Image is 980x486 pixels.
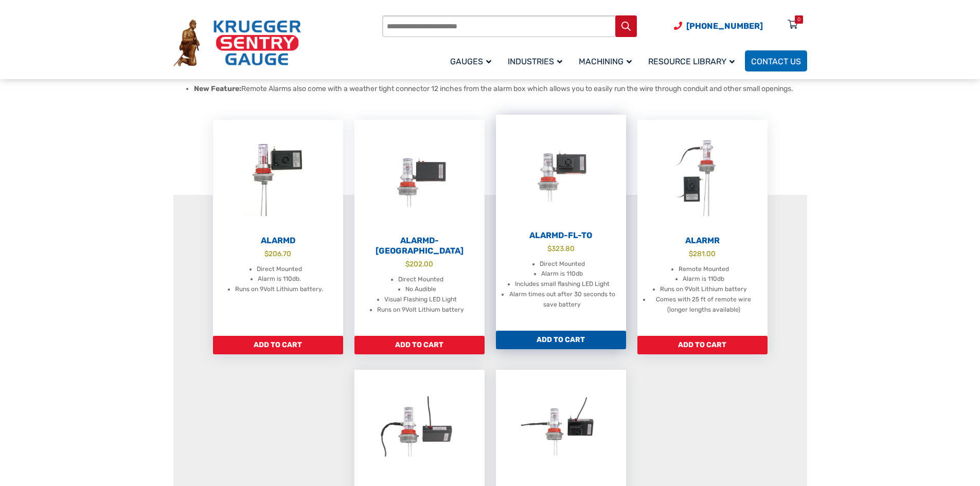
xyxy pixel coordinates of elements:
[579,57,632,66] span: Machining
[384,295,457,305] li: Visual Flashing LED Light
[541,269,583,279] li: Alarm is 110db
[377,305,464,315] li: Runs on 9Volt Lithium battery
[637,336,768,354] a: Add to cart: “AlarmR”
[194,84,807,94] li: Remote Alarms also come with a weather tight connector 12 inches from the alarm box which allows ...
[573,49,642,73] a: Machining
[547,244,551,253] span: $
[745,50,807,71] a: Contact Us
[354,370,485,483] img: AlarmR-FL
[637,120,768,336] a: AlarmR $281.00 Remote Mounted Alarm is 110db Runs on 9Volt Lithium battery Comes with 25 ft of re...
[354,120,485,233] img: AlarmD-FL
[405,260,433,268] bdi: 202.00
[496,331,626,349] a: Add to cart: “AlarmD-FL-TO”
[444,49,502,73] a: Gauges
[354,236,485,256] h2: AlarmD-[GEOGRAPHIC_DATA]
[213,336,343,354] a: Add to cart: “AlarmD”
[450,57,491,66] span: Gauges
[405,260,409,268] span: $
[354,120,485,336] a: AlarmD-[GEOGRAPHIC_DATA] $202.00 Direct Mounted No Audible Visual Flashing LED Light Runs on 9Vol...
[508,57,562,66] span: Industries
[515,279,610,290] li: Includes small flashing LED Light
[264,249,269,258] span: $
[213,120,343,233] img: AlarmD
[258,274,301,284] li: Alarm is 110db.
[398,275,443,285] li: Direct Mounted
[679,264,729,275] li: Remote Mounted
[648,57,735,66] span: Resource Library
[660,284,747,295] li: Runs on 9Volt Lithium battery
[405,284,436,295] li: No Audible
[257,264,302,275] li: Direct Mounted
[173,20,301,67] img: Krueger Sentry Gauge
[502,49,573,73] a: Industries
[213,120,343,336] a: AlarmD $206.70 Direct Mounted Alarm is 110db. Runs on 9Volt Lithium battery.
[496,115,626,331] a: AlarmD-FL-TO $323.80 Direct Mounted Alarm is 110db Includes small flashing LED Light Alarm times ...
[683,274,724,284] li: Alarm is 110db
[264,249,291,258] bdi: 206.70
[496,370,626,483] img: AlarmR-FL-TO
[674,20,763,32] a: Phone Number (920) 434-8860
[637,120,768,233] img: AlarmR
[235,284,323,295] li: Runs on 9Volt Lithium battery.
[689,249,693,258] span: $
[686,21,763,31] span: [PHONE_NUMBER]
[354,336,485,354] a: Add to cart: “AlarmD-FL”
[689,249,716,258] bdi: 281.00
[650,295,757,315] li: Comes with 25 ft of remote wire (longer lengths available)
[642,49,745,73] a: Resource Library
[751,57,801,66] span: Contact Us
[547,244,575,253] bdi: 323.80
[540,259,585,269] li: Direct Mounted
[496,115,626,228] img: AlarmD-FL-TO
[637,236,768,246] h2: AlarmR
[509,290,616,310] li: Alarm times out after 30 seconds to save battery
[194,84,241,93] strong: New Feature:
[213,236,343,246] h2: AlarmD
[797,15,800,24] div: 0
[496,230,626,241] h2: AlarmD-FL-TO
